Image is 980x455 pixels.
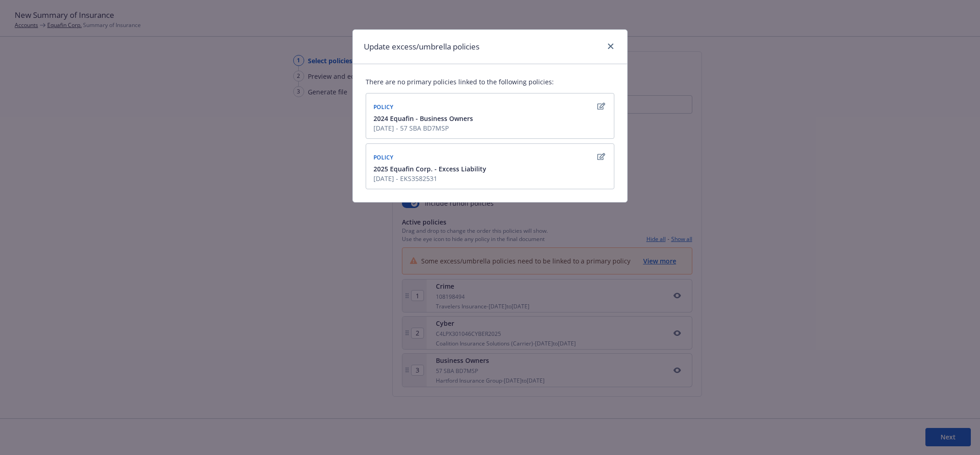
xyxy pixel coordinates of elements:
span: [DATE] - EKS3582531 [373,174,486,183]
span: Policy [373,153,394,161]
button: 2024 Equafin - Business Owners [373,114,473,123]
a: close [605,41,616,52]
button: 2025 Equafin Corp. - Excess Liability [373,164,486,174]
div: There are no primary policies linked to the following policies: [366,77,614,88]
span: [DATE] - 57 SBA BD7MSP [373,123,473,133]
h1: Update excess/umbrella policies [364,41,479,53]
span: Policy [373,103,394,111]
